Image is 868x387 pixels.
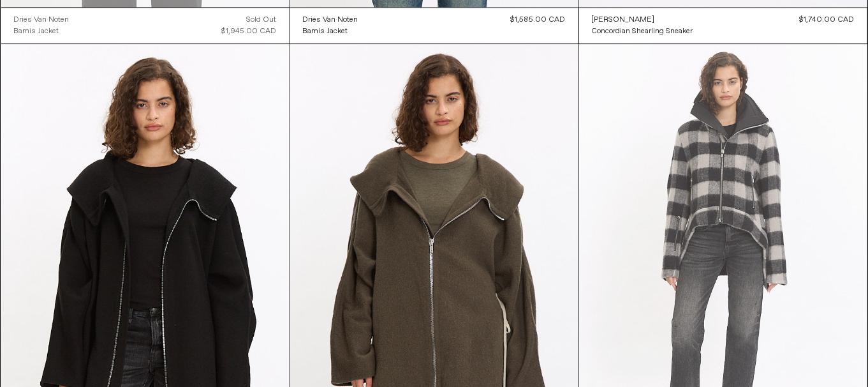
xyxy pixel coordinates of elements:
[303,26,348,37] div: Bamis Jacket
[592,14,693,26] a: [PERSON_NAME]
[511,14,566,26] div: $1,585.00 CAD
[14,26,70,37] a: Bamis Jacket
[14,14,70,26] a: Dries Van Noten
[303,14,358,26] a: Dries Van Noten
[14,26,59,37] div: Bamis Jacket
[592,15,655,26] div: [PERSON_NAME]
[247,14,277,26] div: Sold out
[303,26,358,37] a: Bamis Jacket
[800,14,855,26] div: $1,740.00 CAD
[592,26,693,37] a: Concordian Shearling Sneaker
[222,26,277,37] div: $1,945.00 CAD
